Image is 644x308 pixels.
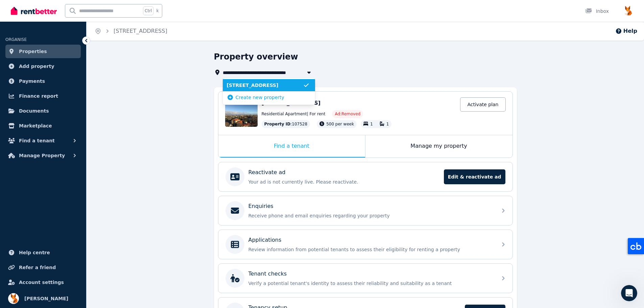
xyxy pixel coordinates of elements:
a: Add property [5,60,81,73]
span: Find a tenant [19,137,55,145]
span: Edit & reactivate ad [444,169,505,184]
span: [PERSON_NAME] [24,294,68,303]
div: : 107528 [262,120,310,128]
iframe: Intercom live chat [621,285,637,301]
a: Payments [5,74,81,88]
a: Properties [5,45,81,58]
a: Refer a friend [5,261,81,274]
h1: Property overview [214,51,298,62]
p: Review information from potential tenants to assess their eligibility for renting a property [248,246,493,253]
p: Receive phone and email enquiries regarding your property [248,212,493,219]
span: 1 [386,122,389,126]
span: 500 per week [326,122,354,126]
span: Ad: Removed [335,111,360,117]
a: Activate plan [460,97,505,112]
a: Documents [5,104,81,118]
span: Help centre [19,248,50,257]
a: Finance report [5,89,81,103]
button: Find a tenant [5,134,81,147]
button: Help [615,27,637,35]
div: Inbox [585,8,609,15]
span: [STREET_ADDRESS] [227,82,303,89]
span: 1 [370,122,373,126]
p: Tenant checks [248,270,287,278]
div: Manage my property [365,135,512,158]
span: Property ID [264,121,291,127]
a: EnquiriesReceive phone and email enquiries regarding your property [218,196,512,225]
a: Tenant checksVerify a potential tenant's identity to assess their reliability and suitability as ... [218,264,512,293]
p: Enquiries [248,202,273,210]
span: Add property [19,62,54,70]
span: Create new property [236,94,284,101]
span: Finance report [19,92,58,100]
span: ORGANISE [5,37,27,42]
a: Help centre [5,246,81,259]
a: Account settings [5,276,81,289]
span: Marketplace [19,122,52,130]
span: Manage Property [19,151,65,160]
button: Manage Property [5,149,81,162]
img: Damian Fox [622,5,633,16]
p: Your ad is not currently live. Please reactivate. [248,179,440,185]
span: Documents [19,107,49,115]
a: Marketplace [5,119,81,133]
nav: Breadcrumb [87,22,175,41]
span: Account settings [19,278,64,286]
span: Residential Apartment | For rent [262,111,326,117]
img: Damian Fox [8,293,19,304]
p: Applications [248,236,282,244]
span: Ctrl [143,6,153,15]
img: RentBetter [11,6,57,16]
div: Find a tenant [218,135,365,158]
a: Reactivate adYour ad is not currently live. Please reactivate.Edit & reactivate ad [218,162,512,191]
p: Reactivate ad [248,168,286,176]
a: [STREET_ADDRESS] [114,28,167,34]
span: Payments [19,77,45,85]
a: ApplicationsReview information from potential tenants to assess their eligibility for renting a p... [218,230,512,259]
span: Refer a friend [19,263,56,271]
span: k [156,8,159,14]
span: Properties [19,47,47,55]
p: Verify a potential tenant's identity to assess their reliability and suitability as a tenant [248,280,493,287]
